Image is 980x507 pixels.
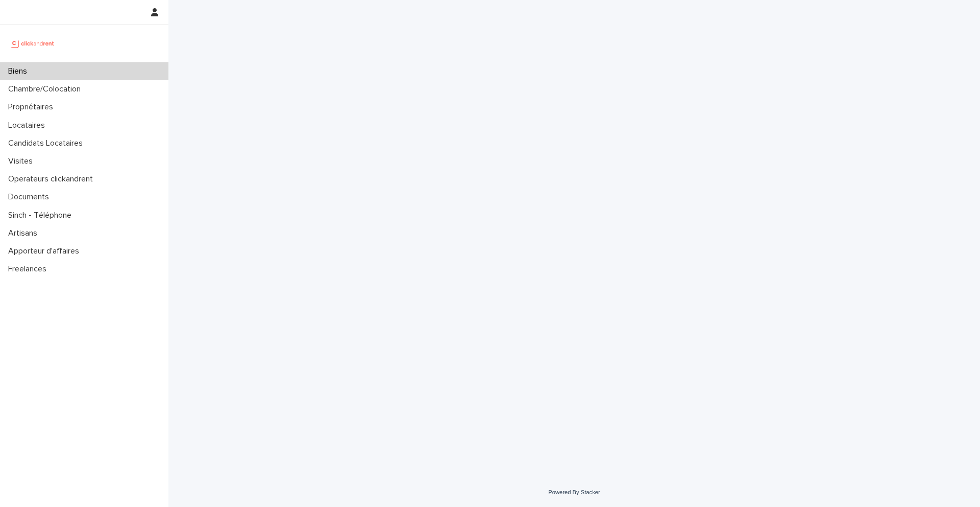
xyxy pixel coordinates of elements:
p: Apporteur d'affaires [4,246,87,256]
p: Chambre/Colocation [4,84,89,94]
p: Documents [4,192,57,202]
p: Propriétaires [4,102,61,112]
p: Visites [4,156,41,166]
p: Operateurs clickandrent [4,174,101,184]
p: Biens [4,66,35,76]
p: Locataires [4,121,53,130]
p: Artisans [4,228,45,238]
a: Powered By Stacker [548,489,600,495]
p: Freelances [4,264,55,274]
img: UCB0brd3T0yccxBKYDjQ [8,33,58,54]
p: Sinch - Téléphone [4,211,80,220]
p: Candidats Locataires [4,139,91,148]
